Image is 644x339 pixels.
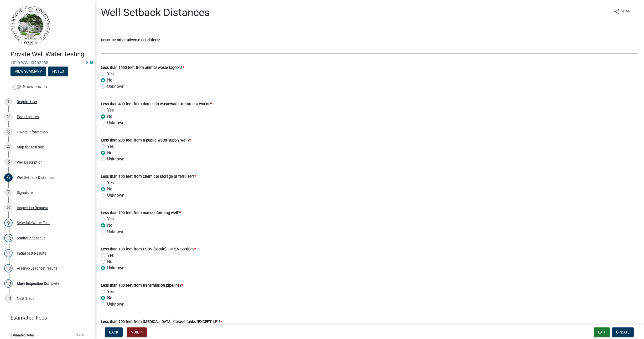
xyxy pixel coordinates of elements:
[48,67,68,76] button: Notes
[101,284,183,287] label: Less than 100 feet from transmission pipeline?
[4,188,13,197] div: 7
[127,327,147,337] button: Void
[107,252,114,259] label: Yes
[17,251,46,255] div: Initial Test Results
[107,259,112,265] label: No
[76,333,84,337] span: $0.00
[4,264,13,272] div: 12
[4,113,13,121] div: 2
[107,120,124,126] label: Unknown
[86,60,93,65] wm-modal-confirm: Edit Application Number
[107,180,114,186] label: Yes
[4,98,13,106] div: 1
[4,158,13,166] div: 5
[11,333,34,337] span: Estimated Total
[107,222,112,229] label: No
[17,221,50,225] div: Schedule Water Test
[131,330,139,334] span: Void
[107,113,112,120] label: No
[107,216,114,222] label: Yes
[105,327,123,337] button: Back
[17,266,58,270] div: Arsenic/Lead test results
[17,100,37,104] div: Require User
[107,83,124,90] label: Unknown
[101,102,212,106] label: Less than 400 feet from domestic wastewater treatment works?
[4,249,13,257] div: 11
[101,38,160,42] label: Describe other adverse conditions:
[107,301,124,307] label: Unknown
[17,191,33,194] div: Signature
[101,139,191,142] label: Less than 200 feet from a public water supply well?
[594,327,610,337] button: Exit
[107,107,114,113] label: Yes
[4,294,13,303] div: 14
[13,84,47,90] label: Show emails
[107,192,124,199] label: Unknown
[101,66,184,70] label: Less than 1000 feet from animal waste lagoon?
[107,77,112,83] label: No
[11,60,84,65] span: 2025-WW-00462468
[107,229,124,235] label: Unknown
[609,6,637,17] button: shareShare
[11,50,90,58] h4: Private Well Water Testing
[4,312,86,323] a: Estimated Fees
[4,173,13,182] div: 6
[4,234,13,242] div: 10
[107,71,114,77] label: Yes
[101,6,210,19] h1: Well Setback Distances
[101,247,196,251] label: Less than 100 feet from PSDS (septic) - OPEN portion?
[48,69,68,74] wm-modal-confirm: Notes
[101,175,196,179] label: Less than 150 feet from chemical storage or fertilizer?
[109,330,118,334] span: Back
[4,204,13,212] div: 8
[86,60,93,65] a: Edit
[621,8,632,15] span: Share
[4,279,13,288] div: 13
[101,211,181,215] label: Less than 100 feet from non-conforming well?
[101,320,222,324] label: Less than 100 feet from [MEDICAL_DATA] storage tanks (EXCEPT LP)?
[11,69,46,74] wm-modal-confirm: Summary
[107,150,112,156] label: No
[17,206,48,210] div: Inspection Request
[17,176,54,179] div: Well Setback Distances
[17,145,44,149] div: Map the test site
[616,330,630,334] span: Update
[4,128,13,136] div: 3
[107,289,114,295] label: Yes
[107,186,112,192] label: No
[17,130,48,134] div: Owner Information
[614,8,620,15] i: share
[612,327,634,337] button: Update
[4,219,13,227] div: 9
[107,156,124,162] label: Unknown
[107,265,124,271] label: Unknown
[107,295,112,301] label: No
[11,67,46,76] button: View Summary
[17,236,45,240] div: Sanitarian's Input
[17,115,39,119] div: Parcel search
[4,143,13,151] div: 4
[17,160,43,164] div: Well Description
[107,143,114,150] label: Yes
[11,6,50,45] img: Boone County, Iowa
[17,282,59,285] div: Mark Inspection Complete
